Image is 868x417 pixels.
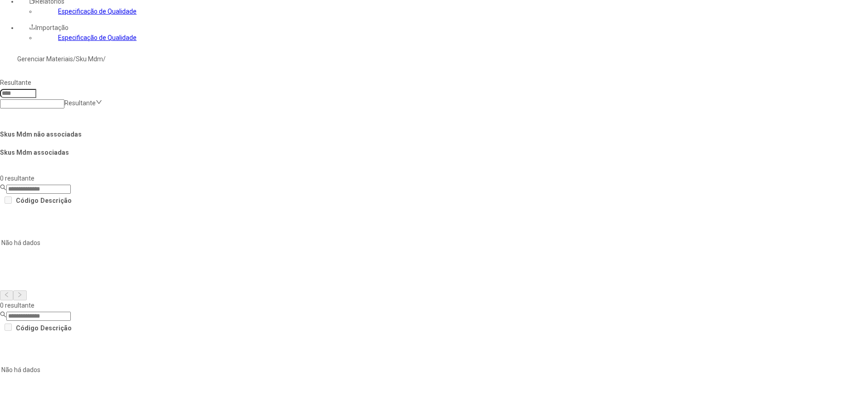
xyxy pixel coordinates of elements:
span: Importação [35,24,69,31]
th: Código [15,195,39,207]
th: Código [15,322,39,334]
a: Gerenciar Materiais [17,55,73,63]
a: Especificação de Qualidade [58,34,137,41]
a: Sku Mdm [76,55,103,63]
p: Não há dados [1,365,343,375]
a: Especificação de Qualidade [58,8,137,15]
p: Não há dados [1,238,343,248]
th: Descrição [40,322,72,334]
nz-select-placeholder: Resultante [64,99,96,107]
nz-breadcrumb-separator: / [103,55,106,63]
th: Descrição [40,195,72,207]
nz-breadcrumb-separator: / [73,55,76,63]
